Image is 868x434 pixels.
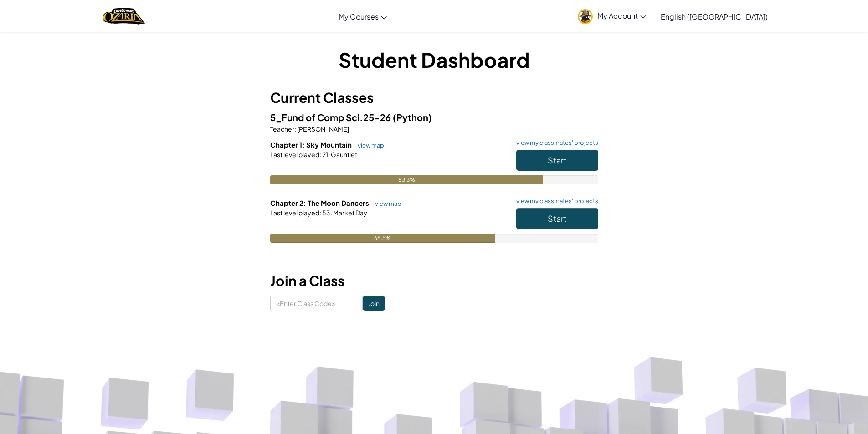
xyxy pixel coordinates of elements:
span: Chapter 1: Sky Mountain [270,140,353,149]
span: Last level played [270,150,319,158]
span: Chapter 2: The Moon Dancers [270,199,370,207]
span: : [294,125,296,133]
span: 21. [321,150,330,158]
input: <Enter Class Code> [270,296,363,311]
button: Start [516,208,598,229]
h3: Join a Class [270,271,598,291]
a: view map [353,142,384,149]
input: Join [363,296,385,311]
span: My Courses [339,12,379,21]
span: 5_Fund of Comp Sci.25-26 [270,112,393,123]
a: Ozaria by CodeCombat logo [103,7,145,26]
span: Teacher [270,125,294,133]
div: 83.3% [270,175,544,184]
span: 53. [321,209,332,217]
a: view my classmates' projects [512,198,598,204]
span: (Python) [393,112,432,123]
a: English ([GEOGRAPHIC_DATA]) [656,4,772,29]
span: Start [548,213,567,224]
a: view my classmates' projects [512,140,598,146]
span: Last level played [270,209,319,217]
a: My Courses [334,4,391,29]
h3: Current Classes [270,87,598,108]
button: Start [516,150,598,171]
span: Market Day [332,209,367,217]
h1: Student Dashboard [270,46,598,74]
span: : [319,150,321,158]
img: avatar [578,9,593,24]
span: English ([GEOGRAPHIC_DATA]) [661,12,768,21]
span: : [319,209,321,217]
div: 68.5% [270,234,495,243]
span: [PERSON_NAME] [296,125,349,133]
a: My Account [573,2,651,31]
span: Start [548,155,567,165]
img: Home [103,7,145,26]
span: My Account [597,11,646,20]
span: Gauntlet [330,150,357,158]
a: view map [370,200,401,207]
